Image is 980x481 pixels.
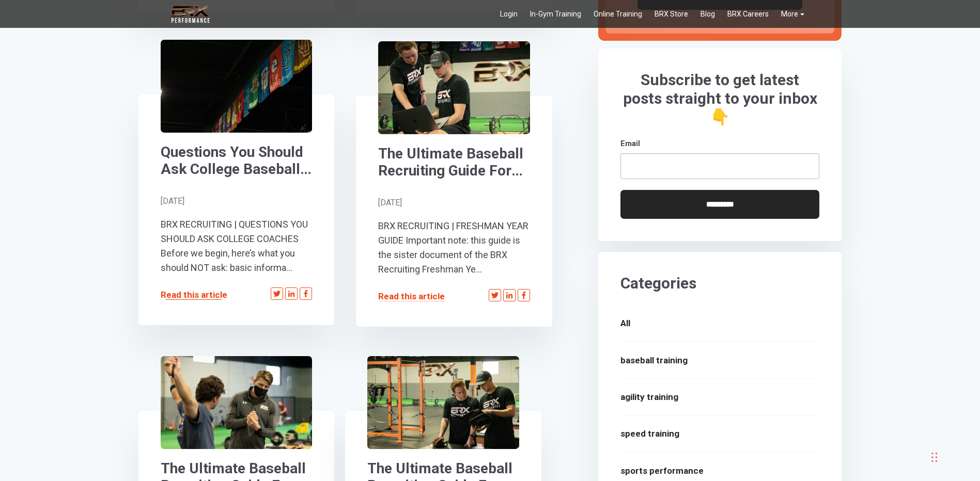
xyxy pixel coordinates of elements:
[620,139,640,148] span: Email
[620,463,820,478] a: sports performance
[587,4,648,25] a: Online Training
[378,145,530,180] a: The Ultimate Baseball Recruiting Guide For High School Freshmen
[378,219,530,277] p: BRX RECRUITING | FRESHMAN YEAR GUIDE Important note: this guide is the sister document of the BRX...
[620,315,820,331] a: All
[931,442,938,473] div: Drag
[170,4,211,25] img: BRX Transparent Logo-2
[524,4,587,25] a: In-Gym Training
[620,274,820,293] h5: Categories
[367,356,519,449] a: The Ultimate Baseball Recruiting Guide For High School Juniors
[494,4,811,25] div: Navigation Menu
[775,4,811,25] a: More
[620,426,820,441] a: speed training
[694,4,721,25] a: Blog
[620,71,820,126] h5: Subscribe to get latest posts straight to your inbox 👇
[161,40,313,133] a: Questions You Should Ask College Baseball Coaches During The Recruiting Process
[620,352,820,368] a: baseball training
[161,290,227,300] a: Read this article
[648,4,694,25] a: BRX Store
[378,291,445,301] a: Read this article
[620,389,820,405] a: agility training
[161,356,313,449] a: The Ultimate Baseball Recruiting Guide For High School Sophomores
[378,198,402,207] small: [DATE]
[161,217,313,275] p: BRX RECRUITING | QUESTIONS YOU SHOULD ASK COLLEGE COACHES Before we begin, here’s what you should...
[378,41,530,134] a: The Ultimate Baseball Recruiting Guide For High School Freshmen
[833,370,980,481] iframe: Chat Widget
[161,196,184,206] small: [DATE]
[721,4,775,25] a: BRX Careers
[494,4,524,25] a: Login
[161,143,313,178] a: Questions You Should Ask College Baseball Coaches During The Recruiting Process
